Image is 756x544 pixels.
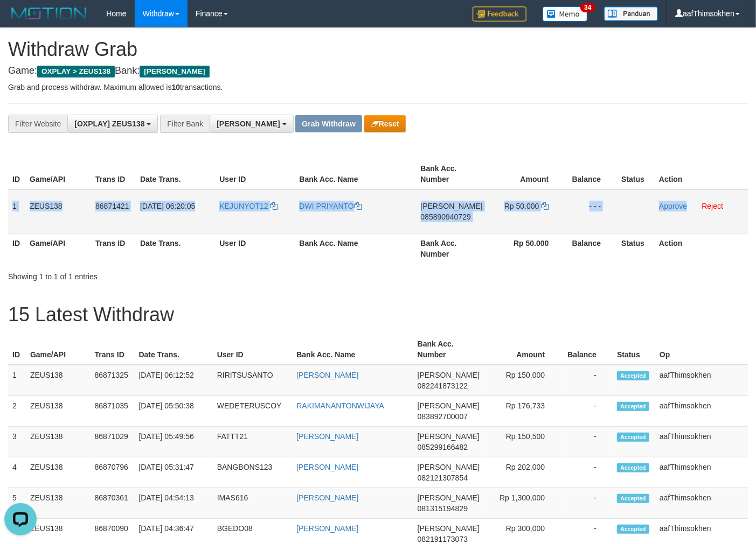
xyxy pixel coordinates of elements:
[296,524,358,533] a: [PERSON_NAME]
[219,202,278,210] a: KEJUNYOT12
[8,267,307,282] div: Showing 1 to 1 of 1 entries
[655,396,748,427] td: aafThimsokhen
[8,115,67,133] div: Filter Website
[217,119,280,128] span: [PERSON_NAME]
[413,334,484,365] th: Bank Acc. Number
[210,115,293,133] button: [PERSON_NAME]
[659,202,687,210] a: Approve
[364,115,406,132] button: Reset
[136,159,215,189] th: Date Trans.
[655,159,748,189] th: Action
[213,488,293,519] td: IMAS616
[134,488,212,519] td: [DATE] 04:54:13
[292,334,413,365] th: Bank Acc. Name
[26,427,91,457] td: ZEUS138
[296,371,358,379] a: [PERSON_NAME]
[91,334,135,365] th: Trans ID
[67,115,158,133] button: [OXPLAY] ZEUS138
[561,427,613,457] td: -
[213,334,293,365] th: User ID
[215,159,295,189] th: User ID
[617,433,649,442] span: Accepted
[561,488,613,519] td: -
[561,365,613,396] td: -
[418,371,480,379] span: [PERSON_NAME]
[91,488,135,519] td: 86870361
[213,427,293,457] td: FATTT21
[484,334,561,365] th: Amount
[484,396,561,427] td: Rp 176,733
[561,334,613,365] th: Balance
[134,365,212,396] td: [DATE] 06:12:52
[296,463,358,471] a: [PERSON_NAME]
[617,233,655,264] th: Status
[418,412,468,421] span: Copy 083892700007 to clipboard
[655,488,748,519] td: aafThimsokhen
[417,159,487,189] th: Bank Acc. Number
[561,457,613,488] td: -
[8,233,25,264] th: ID
[26,365,91,396] td: ZEUS138
[295,115,362,132] button: Grab Withdraw
[604,6,658,21] img: panduan.png
[95,202,129,210] span: 86871421
[74,119,144,128] span: [OXPLAY] ZEUS138
[213,396,293,427] td: WEDETERUSCOY
[8,457,26,488] td: 4
[8,396,26,427] td: 2
[418,443,468,451] span: Copy 085299166482 to clipboard
[421,202,483,210] span: [PERSON_NAME]
[91,457,135,488] td: 86870796
[617,371,649,380] span: Accepted
[134,457,212,488] td: [DATE] 05:31:47
[37,66,115,77] span: OXPLAY > ZEUS138
[655,427,748,457] td: aafThimsokhen
[655,365,748,396] td: aafThimsokhen
[617,525,649,534] span: Accepted
[617,463,649,472] span: Accepted
[561,396,613,427] td: -
[140,66,209,77] span: [PERSON_NAME]
[418,493,480,502] span: [PERSON_NAME]
[8,427,26,457] td: 3
[8,189,25,234] td: 1
[702,202,724,210] a: Reject
[8,66,748,76] h4: Game: Bank:
[617,402,649,411] span: Accepted
[295,159,416,189] th: Bank Acc. Name
[296,493,358,502] a: [PERSON_NAME]
[8,5,90,22] img: MOTION_logo.png
[25,159,91,189] th: Game/API
[8,159,25,189] th: ID
[91,427,135,457] td: 86871029
[134,396,212,427] td: [DATE] 05:50:38
[418,474,468,482] span: Copy 082121307854 to clipboard
[617,159,655,189] th: Status
[541,202,549,210] a: Copy 50000 to clipboard
[215,233,295,264] th: User ID
[26,334,91,365] th: Game/API
[8,304,748,326] h1: 15 Latest Withdraw
[617,494,649,503] span: Accepted
[487,233,565,264] th: Rp 50.000
[25,233,91,264] th: Game/API
[504,202,539,210] span: Rp 50.000
[91,159,136,189] th: Trans ID
[8,365,26,396] td: 1
[484,365,561,396] td: Rp 150,000
[8,39,748,60] h1: Withdraw Grab
[26,488,91,519] td: ZEUS138
[26,396,91,427] td: ZEUS138
[213,365,293,396] td: RIRITSUSANTO
[565,159,617,189] th: Balance
[295,233,416,264] th: Bank Acc. Name
[418,463,480,471] span: [PERSON_NAME]
[421,213,471,221] span: Copy 085890940729 to clipboard
[484,457,561,488] td: Rp 202,000
[91,233,136,264] th: Trans ID
[299,202,361,210] a: DWI PRIYANTO
[160,115,210,133] div: Filter Bank
[136,233,215,264] th: Date Trans.
[487,159,565,189] th: Amount
[484,488,561,519] td: Rp 1,300,000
